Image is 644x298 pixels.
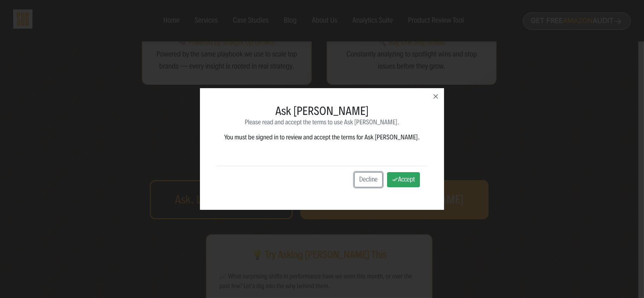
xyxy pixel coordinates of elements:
[427,88,444,105] button: Close
[354,172,383,187] button: Decline
[217,118,427,127] p: Please read and accept the terms to use Ask [PERSON_NAME].
[387,172,420,187] button: Accept
[217,127,427,166] div: You must be signed in to review and accept the terms for Ask [PERSON_NAME].
[217,105,427,118] h3: Ask [PERSON_NAME]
